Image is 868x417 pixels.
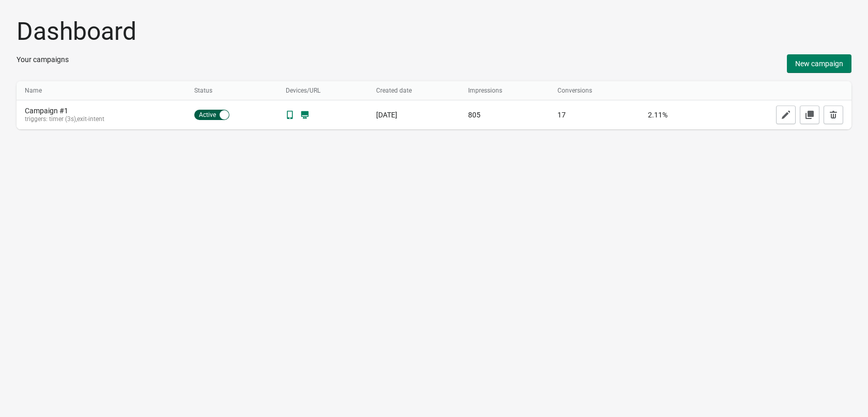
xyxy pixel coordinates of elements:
[640,100,704,130] td: 2.11%
[549,81,640,100] th: Conversions
[376,110,452,120] div: [DATE]
[468,110,541,120] div: 805
[460,81,549,100] th: Impressions
[25,115,101,123] div: triggers: timer (3s),exit-intent
[795,59,843,68] span: New campaign
[17,81,186,100] th: Name
[17,17,851,46] h1: Dashboard
[557,110,631,120] div: 17
[277,81,368,100] th: Devices/URL
[186,81,277,100] th: Status
[17,54,69,73] div: Your campaigns
[368,81,460,100] th: Created date
[25,107,101,115] div: Campaign #1
[787,54,851,73] button: New campaign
